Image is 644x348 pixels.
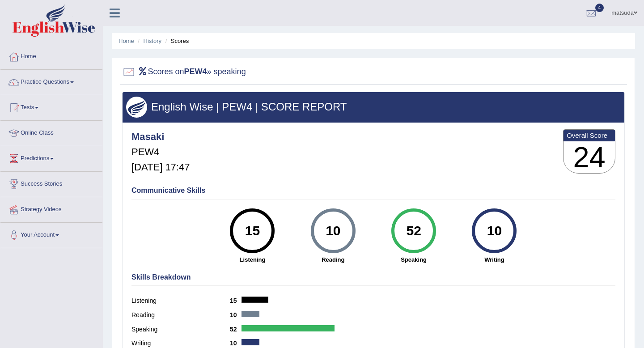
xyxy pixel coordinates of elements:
a: Your Account [0,223,102,245]
label: Writing [131,339,230,348]
label: Listening [131,296,230,306]
label: Reading [131,310,230,320]
a: Predictions [0,146,102,169]
strong: Writing [458,255,530,264]
h5: PEW4 [131,147,190,157]
a: History [144,38,161,44]
strong: Reading [297,255,369,264]
b: 10 [230,311,241,318]
b: PEW4 [184,67,207,76]
b: 15 [230,297,241,304]
label: Speaking [131,325,230,334]
h4: Skills Breakdown [131,273,615,281]
a: Practice Questions [0,70,102,92]
strong: Listening [216,255,288,264]
a: Success Stories [0,172,102,194]
h4: Masaki [131,132,190,142]
h3: English Wise | PEW4 | SCORE REPORT [126,101,621,113]
img: wings.png [126,97,147,118]
a: Home [0,44,102,67]
a: Strategy Videos [0,197,102,220]
div: 10 [478,212,511,250]
b: 10 [230,340,241,347]
li: Scores [163,37,189,45]
h2: Scores on » speaking [122,65,246,79]
strong: Speaking [378,255,449,264]
h5: [DATE] 17:47 [131,162,190,173]
div: 10 [317,212,349,250]
div: 52 [397,212,430,250]
a: Home [119,38,134,44]
h4: Communicative Skills [131,187,615,195]
b: 52 [230,326,241,333]
a: Online Class [0,121,102,143]
div: 15 [236,212,269,250]
span: 4 [595,4,604,12]
h3: 24 [563,141,615,174]
b: Overall Score [567,132,612,139]
a: Tests [0,95,102,118]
